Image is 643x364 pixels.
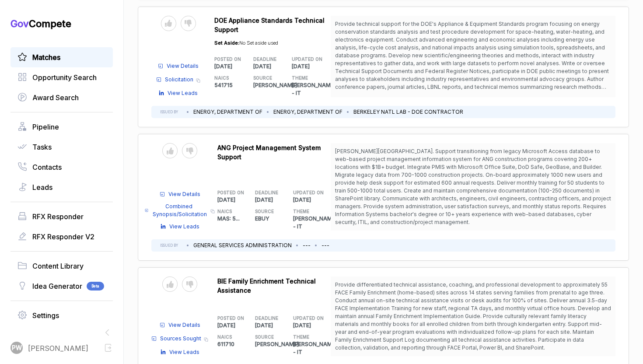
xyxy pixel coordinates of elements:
span: View Details [168,190,200,198]
span: Content Library [32,261,84,271]
p: [DATE] [293,322,331,329]
a: RFX Responder [17,211,106,222]
h5: ISSUED BY [160,243,178,248]
a: Combined Synopsis/Solicitation [145,203,208,218]
h1: Compete [10,17,113,30]
h5: UPDATED ON [293,189,317,196]
span: Contacts [32,162,62,172]
h5: NAICS [217,208,241,215]
a: Contacts [17,162,106,172]
span: View Details [168,321,200,329]
span: ANG Project Management System Support [217,144,321,161]
span: Award Search [32,92,79,103]
h5: DEADLINE [255,189,279,196]
a: Tasks [17,142,106,152]
h5: POSTED ON [217,315,241,322]
a: RFX Responder V2 [17,231,106,242]
span: Matches [32,52,60,63]
span: View Details [167,62,199,70]
span: Gov [10,18,29,29]
p: [DATE] [214,63,253,70]
span: View Leads [168,89,198,97]
p: [DATE] [293,196,331,204]
h5: POSTED ON [214,56,239,63]
span: DOE Appliance Standards Technical Support [214,17,325,33]
span: Provide technical support for the DOE's Appliance & Equipment Standards program focusing on energ... [335,21,609,98]
p: [DATE] [255,322,293,329]
p: [DATE] [255,196,293,204]
span: No Set aside used [239,40,278,46]
h5: SOURCE [253,75,278,81]
span: PW [12,343,22,353]
p: [DATE] [217,322,255,329]
p: 541715 [214,81,253,89]
span: Sources Sought [160,335,201,343]
span: Set Aside: [214,40,239,46]
h5: UPDATED ON [292,56,317,63]
span: Opportunity Search [32,72,97,83]
li: --- [321,241,329,249]
span: View Leads [169,223,199,231]
span: Beta [87,282,104,290]
li: ENERGY, DEPARTMENT OF [273,108,342,116]
h5: THEME [293,208,317,215]
span: MAS: 5 ... [217,215,240,222]
li: ENERGY, DEPARTMENT OF [193,108,262,116]
p: [DATE] [217,196,255,204]
p: [PERSON_NAME] - IT [293,215,331,231]
a: Pipeline [17,122,106,132]
span: RFX Responder [32,211,84,222]
h5: DEADLINE [253,56,278,63]
h5: SOURCE [255,208,279,215]
h5: THEME [292,75,317,81]
li: --- [303,241,311,249]
a: Solicitation [156,76,193,84]
h5: SOURCE [255,334,279,340]
h5: NAICS [214,75,239,81]
span: [PERSON_NAME] [28,343,88,353]
a: Content Library [17,261,106,271]
span: Solicitation [165,76,193,84]
li: BERKELEY NATL LAB - DOE CONTRACTOR [353,108,463,116]
a: Sources Sought [151,335,201,343]
li: GENERAL SERVICES ADMINISTRATION [193,241,292,249]
span: RFX Responder V2 [32,231,94,242]
span: View Leads [169,348,199,356]
a: Settings [17,310,106,321]
a: Leads [17,182,106,192]
span: Settings [32,310,59,321]
span: Pipeline [32,122,59,132]
p: 611710 [217,340,255,348]
span: BIE Family Enrichment Technical Assistance [217,277,316,294]
h5: DEADLINE [255,315,279,322]
p: [DATE] [253,63,292,70]
span: Combined Synopsis/Solicitation [152,203,208,218]
h5: UPDATED ON [293,315,317,322]
span: [PERSON_NAME][GEOGRAPHIC_DATA]. Support transitioning from legacy Microsoft Access database to we... [335,148,611,225]
a: Award Search [17,92,106,103]
p: [DATE] [292,63,331,70]
span: Idea Generator [32,281,82,291]
span: Provide differentiated technical assistance, coaching, and professional development to approximat... [335,281,611,351]
p: [PERSON_NAME] - IT [293,340,331,356]
h5: THEME [293,334,317,340]
a: Idea GeneratorBeta [17,281,106,291]
h5: NAICS [217,334,241,340]
span: Leads [32,182,52,192]
span: Tasks [32,142,52,152]
h5: ISSUED BY [160,109,178,115]
a: Opportunity Search [17,72,106,83]
p: EBUY [255,215,293,223]
p: [PERSON_NAME] - IT [292,81,331,97]
a: Matches [17,52,106,63]
h5: POSTED ON [217,189,241,196]
p: [PERSON_NAME] [253,81,292,89]
p: [PERSON_NAME] [255,340,293,348]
